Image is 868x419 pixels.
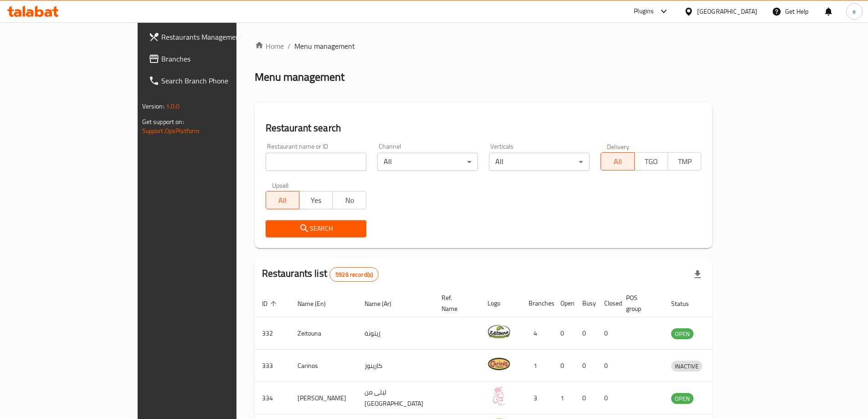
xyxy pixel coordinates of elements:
button: All [601,152,634,171]
span: All [605,155,631,168]
nav: breadcrumb [255,41,713,52]
a: Restaurants Management [141,26,282,48]
span: Name (En) [298,298,338,309]
span: INACTIVE [671,361,702,372]
td: 0 [575,382,597,414]
div: Plugins [634,6,654,17]
button: TGO [634,152,668,171]
td: كارينوز [357,350,434,382]
td: 1 [521,350,553,382]
td: 0 [553,350,575,382]
td: [PERSON_NAME] [290,382,357,414]
span: Status [671,298,701,309]
a: Branches [141,48,282,70]
img: Leila Min Lebnan [488,385,510,408]
label: Delivery [607,143,630,150]
span: All [270,194,296,207]
div: All [489,153,590,171]
span: Ref. Name [442,292,469,314]
span: Name (Ar) [365,298,403,309]
div: INACTIVE [671,361,702,372]
th: Logo [480,290,521,317]
a: Support.OpsPlatform [142,125,200,137]
h2: Restaurant search [266,121,702,135]
td: 0 [597,350,619,382]
span: Search Branch Phone [161,75,275,86]
span: e [853,6,856,16]
td: 1 [553,382,575,414]
span: Version: [142,100,164,112]
th: Busy [575,290,597,317]
button: Yes [299,191,333,209]
img: Zeitouna [488,320,510,343]
div: All [377,153,478,171]
td: 0 [575,350,597,382]
div: Export file [687,264,709,285]
h2: Menu management [255,70,344,84]
span: Menu management [294,41,355,52]
td: Zeitouna [290,317,357,350]
th: Open [553,290,575,317]
th: Branches [521,290,553,317]
button: TMP [668,152,701,171]
a: Search Branch Phone [141,70,282,92]
img: Carinos [488,352,510,375]
td: Carinos [290,350,357,382]
span: POS group [626,292,653,314]
span: OPEN [671,393,693,404]
div: OPEN [671,393,693,404]
h2: Restaurants list [262,267,379,282]
div: OPEN [671,328,693,339]
label: Upsell [272,182,289,188]
th: Closed [597,290,619,317]
div: [GEOGRAPHIC_DATA] [697,6,757,16]
li: / [288,41,291,52]
td: 3 [521,382,553,414]
td: 0 [575,317,597,350]
button: All [266,191,299,209]
div: Total records count [329,267,379,282]
td: ليلى من [GEOGRAPHIC_DATA] [357,382,434,414]
span: TGO [638,155,664,168]
input: Search for restaurant name or ID.. [266,153,366,171]
span: Yes [303,194,329,207]
span: Search [273,223,359,234]
span: TMP [672,155,698,168]
span: 1.0.0 [166,100,180,112]
span: 5926 record(s) [330,270,378,279]
span: Branches [161,53,275,64]
span: ID [262,298,279,309]
span: No [336,194,362,207]
button: Search [266,220,366,237]
td: 0 [597,317,619,350]
span: Restaurants Management [161,31,275,42]
span: OPEN [671,329,693,339]
td: زيتونة [357,317,434,350]
td: 0 [553,317,575,350]
span: Get support on: [142,116,184,128]
td: 4 [521,317,553,350]
button: No [332,191,366,209]
td: 0 [597,382,619,414]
